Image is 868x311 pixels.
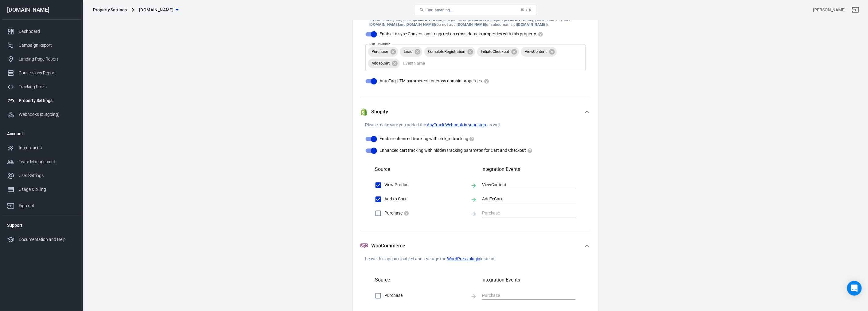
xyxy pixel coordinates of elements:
div: Sign out [19,203,76,209]
label: Event Names [370,41,391,46]
a: Team Management [2,155,81,169]
div: Dashboard [19,28,76,35]
div: AddToCart [368,58,400,68]
strong: [DOMAIN_NAME] [406,22,435,27]
div: ViewContent [521,47,557,57]
a: User Settings [2,169,81,183]
span: InitiateCheckout [477,49,513,55]
span: CompleteRegistration [424,49,469,55]
h5: Integration Events [481,277,576,283]
h5: WooCommerce [372,243,405,249]
div: InitiateCheckout [477,47,519,57]
img: Shopify [360,108,368,116]
strong: [DOMAIN_NAME] [504,18,533,22]
h5: Integration Events [481,166,576,172]
a: Conversions Report [2,66,81,80]
svg: Leave this option unchecked will improve tracking accuracy through direct API integration with Sh... [404,211,409,216]
strong: [DOMAIN_NAME] [468,18,497,22]
button: [DOMAIN_NAME] [137,4,181,16]
a: WordPress plugin [447,256,480,262]
div: Webhooks (outgoing) [19,111,76,118]
a: AnyTrack Webhook in your store [427,122,488,128]
div: Tracking Pixels [19,84,76,90]
strong: [DOMAIN_NAME] [457,22,486,27]
div: Documentation and Help [19,236,76,243]
span: casatech-es.com [139,6,173,14]
div: [DOMAIN_NAME] [2,7,81,13]
a: Tracking Pixels [2,80,81,94]
span: Purchase [385,292,465,299]
strong: [DOMAIN_NAME] [370,22,399,27]
div: Property Settings [93,7,127,13]
a: Webhooks (outgoing) [2,108,81,121]
div: Integrations [19,145,76,151]
button: WooCommerceWooCommerce [360,236,591,256]
input: Purchase [482,292,566,299]
span: Find anything... [426,8,453,12]
p: Please make sure you added the as well. [365,122,586,128]
div: User Settings [19,172,76,179]
span: Purchase [368,49,392,55]
span: View Product [385,182,465,188]
span: Enhanced cart tracking with hidden tracking parameter for Cart and Checkout [380,147,533,154]
a: Usage & billing [2,183,81,196]
h5: Source [375,166,390,172]
a: Landing Page Report [2,52,81,66]
a: Sign out [2,196,81,213]
input: EventName [401,59,574,67]
input: ViewContent [482,181,566,189]
div: Usage & billing [19,186,76,193]
a: Property Settings [2,94,81,108]
a: Sign out [848,2,863,17]
p: Leave this option disabled and leverage the instead. [365,256,586,262]
li: Account [2,126,81,141]
a: Integrations [2,141,81,155]
a: Campaign Report [2,38,81,52]
div: Purchase [368,47,399,57]
div: Lead [400,47,422,57]
button: Find anything...⌘ + K [414,5,537,15]
span: Purchase [385,210,465,216]
p: If your landing page is on and points to and , you should only add and (Do not add or subdomains ... [370,17,582,27]
span: Enable to sync Conversions triggered on cross-domain properties with this property. [380,31,544,37]
div: Account id: VW6wEJAx [813,7,846,13]
button: ShopifyShopify [360,102,591,122]
div: Property Settings [19,97,76,104]
h5: Source [375,277,390,283]
input: AddToCart [482,195,566,203]
div: Conversions Report [19,70,76,76]
h5: Shopify [372,109,388,115]
input: Purchase [482,209,566,217]
span: AutoTag UTM parameters for cross-domain properties. [380,78,490,84]
div: Campaign Report [19,42,76,49]
a: Dashboard [2,25,81,38]
span: Lead [400,49,416,55]
span: Add to Cart [385,196,465,202]
strong: [DOMAIN_NAME] [414,18,443,22]
div: Team Management [19,159,76,165]
strong: [DOMAIN_NAME] [517,22,547,27]
span: Enable enhanced tracking with click_id tracking [380,136,475,142]
div: ⌘ + K [520,8,532,12]
div: Landing Page Report [19,56,76,62]
div: Open Intercom Messenger [847,281,862,296]
span: AddToCart [368,60,394,66]
span: ViewContent [521,49,550,55]
div: CompleteRegistration [424,47,475,57]
li: Support [2,218,81,233]
img: WooCommerce [360,242,368,250]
